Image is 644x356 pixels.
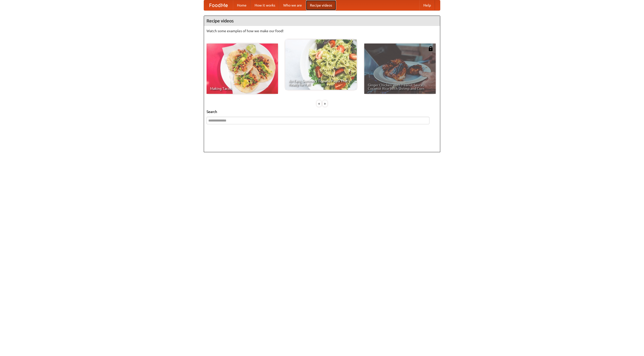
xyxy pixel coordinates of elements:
span: Making Tacos [210,87,274,90]
a: Making Tacos [207,44,278,94]
img: 483408.png [428,46,433,51]
a: Home [233,0,251,10]
a: Who we are [279,0,306,10]
span: An Easy, Summery Tomato Pasta That's Ready for Fall [289,79,353,86]
h4: Recipe videos [204,16,440,26]
p: Watch some examples of how we make our food! [207,28,437,33]
a: How it works [251,0,279,10]
a: Help [419,0,435,10]
a: Recipe videos [306,0,336,10]
div: « [317,100,321,107]
div: » [323,100,327,107]
a: An Easy, Summery Tomato Pasta That's Ready for Fall [285,39,357,90]
a: FoodMe [204,0,233,10]
h5: Search [207,109,437,114]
